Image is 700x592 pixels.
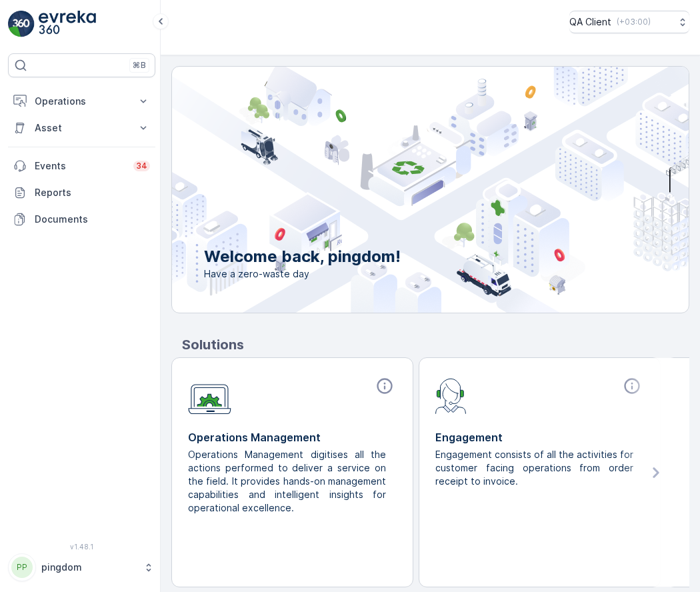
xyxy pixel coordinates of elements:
p: Documents [35,213,150,226]
p: Asset [35,121,129,135]
img: logo [8,11,35,37]
img: city illustration [112,67,689,313]
p: Operations Management digitises all the actions performed to deliver a service on the field. It p... [188,448,386,515]
img: module-icon [435,377,467,414]
p: Operations Management [188,429,397,445]
button: Asset [8,115,155,141]
a: Reports [8,179,155,206]
div: PP [11,557,33,578]
p: ⌘B [133,60,146,71]
p: ( +03:00 ) [617,17,651,27]
span: Have a zero-waste day [204,267,401,281]
p: Events [35,159,125,173]
button: PPpingdom [8,553,155,581]
img: module-icon [188,377,231,415]
p: Operations [35,95,129,108]
p: Reports [35,186,150,199]
a: Events34 [8,153,155,179]
p: pingdom [41,561,137,574]
img: logo_light-DOdMpM7g.png [39,11,96,37]
button: Operations [8,88,155,115]
p: Solutions [182,335,689,355]
a: Documents [8,206,155,233]
span: v 1.48.1 [8,543,155,551]
p: 34 [136,161,147,171]
p: Welcome back, pingdom! [204,246,401,267]
p: Engagement consists of all the activities for customer facing operations from order receipt to in... [435,448,633,488]
button: QA Client(+03:00) [569,11,689,33]
p: Engagement [435,429,644,445]
p: QA Client [569,15,611,29]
